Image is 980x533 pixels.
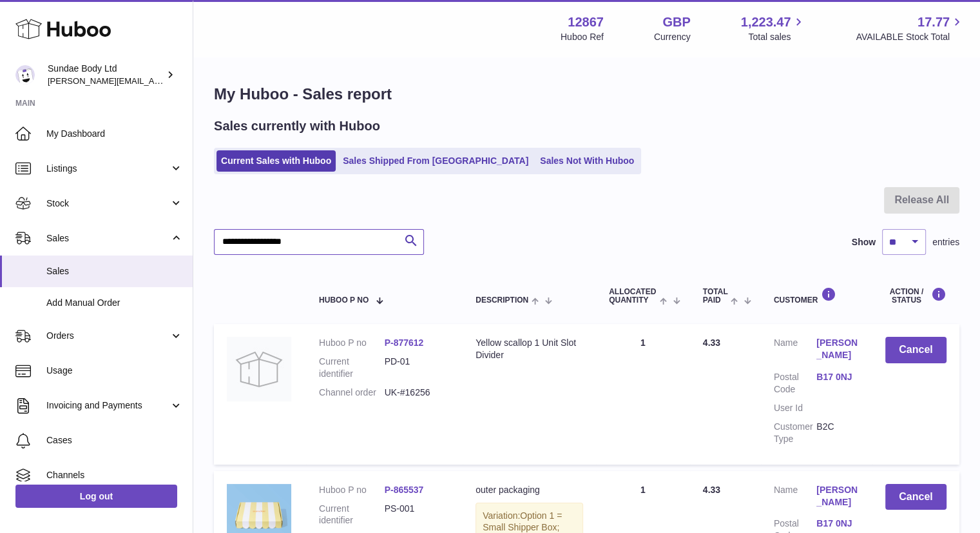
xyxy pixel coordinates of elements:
strong: GBP [662,14,690,31]
span: Stock [46,197,169,210]
a: Sales Shipped From [GEOGRAPHIC_DATA] [338,150,533,172]
span: entries [932,236,959,248]
span: [PERSON_NAME][EMAIL_ADDRESS][DOMAIN_NAME] [48,75,258,86]
a: P-877612 [385,337,424,348]
span: 4.33 [703,485,720,495]
div: Customer [774,287,860,305]
dd: UK-#16256 [385,387,450,399]
span: Add Manual Order [46,297,183,309]
button: Cancel [885,337,946,363]
a: 1,223.47 Total sales [741,14,806,43]
span: My Dashboard [46,128,183,140]
img: rizaldy@sundaebody.com [15,65,35,85]
strong: 12867 [568,14,604,31]
span: Description [476,296,528,305]
dt: Name [774,484,816,512]
span: Sales [46,265,183,277]
span: 1,223.47 [741,14,791,31]
a: 17.77 AVAILABLE Stock Total [856,14,965,43]
dt: Current identifier [319,503,385,527]
img: no-photo.jpg [227,337,291,401]
dd: PD-01 [385,356,450,380]
dt: Huboo P no [319,484,385,496]
span: 17.77 [918,14,950,31]
dt: Name [774,337,816,365]
dt: Huboo P no [319,337,385,349]
a: P-865537 [385,485,424,495]
dt: Customer Type [774,421,816,445]
span: Channels [46,469,183,481]
dt: Postal Code [774,371,816,396]
td: 1 [596,324,690,464]
dt: Current identifier [319,356,385,380]
a: [PERSON_NAME] [816,337,859,361]
div: Action / Status [885,287,946,305]
div: Huboo Ref [561,31,604,43]
span: ALLOCATED Quantity [609,288,657,305]
dt: Channel order [319,387,385,399]
div: Currency [654,31,691,43]
dt: User Id [774,402,816,414]
span: 4.33 [703,337,720,348]
dd: PS-001 [385,503,450,527]
div: outer packaging [476,484,583,496]
span: Listings [46,163,169,175]
a: Current Sales with Huboo [216,150,336,172]
dd: B2C [816,421,859,445]
span: Invoicing and Payments [46,399,169,412]
span: Total paid [703,288,728,305]
a: Log out [15,485,177,508]
a: B17 0NJ [816,518,859,530]
div: Sundae Body Ltd [48,63,164,87]
span: Total sales [748,31,805,43]
span: Huboo P no [319,296,369,305]
span: AVAILABLE Stock Total [856,31,965,43]
h1: My Huboo - Sales report [214,84,959,105]
a: B17 0NJ [816,371,859,383]
label: Show [852,236,876,248]
a: [PERSON_NAME] [816,484,859,508]
h2: Sales currently with Huboo [214,117,380,135]
div: Yellow scallop 1 Unit Slot Divider [476,337,583,361]
a: Sales Not With Huboo [535,150,639,172]
span: Usage [46,365,183,377]
span: Option 1 = Small Shipper Box; [483,510,562,533]
span: Sales [46,232,169,245]
span: Orders [46,330,169,342]
span: Cases [46,434,183,447]
button: Cancel [885,484,946,510]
